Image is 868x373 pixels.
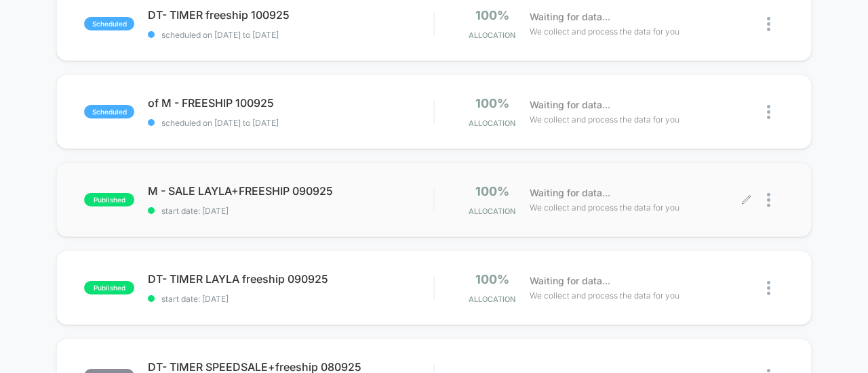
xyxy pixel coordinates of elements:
[469,30,515,40] span: Allocation
[767,105,770,119] img: close
[469,118,515,128] span: Allocation
[469,206,515,216] span: Allocation
[530,113,679,126] span: We collect and process the data for you
[148,96,433,110] span: of M - FREESHIP 100925
[475,272,509,286] span: 100%
[530,201,679,214] span: We collect and process the data for you
[530,97,610,112] span: Waiting for data...
[84,105,134,118] span: scheduled
[530,289,679,302] span: We collect and process the data for you
[530,25,679,38] span: We collect and process the data for you
[475,8,509,22] span: 100%
[475,96,509,110] span: 100%
[148,184,433,198] span: M - SALE LAYLA+FREESHIP 090925
[148,30,433,40] span: scheduled on [DATE] to [DATE]
[475,184,509,198] span: 100%
[148,272,433,286] span: DT- TIMER LAYLA freeship 090925
[469,294,515,304] span: Allocation
[148,294,433,304] span: start date: [DATE]
[84,17,134,30] span: scheduled
[530,185,610,200] span: Waiting for data...
[767,17,770,31] img: close
[767,281,770,295] img: close
[530,9,610,24] span: Waiting for data...
[148,206,433,216] span: start date: [DATE]
[767,193,770,207] img: close
[84,281,134,294] span: published
[530,273,610,288] span: Waiting for data...
[84,193,134,206] span: published
[148,8,433,22] span: DT- TIMER freeship 100925
[148,118,433,128] span: scheduled on [DATE] to [DATE]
